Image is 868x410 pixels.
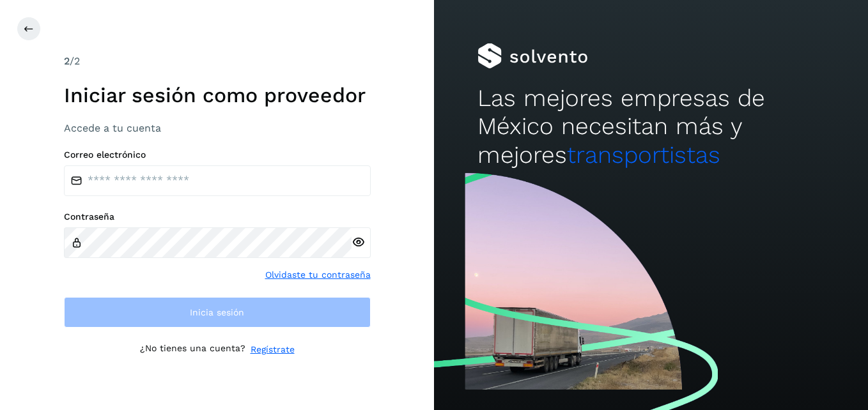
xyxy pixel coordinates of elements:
button: Inicia sesión [64,297,371,328]
h2: Las mejores empresas de México necesitan más y mejores [477,84,825,169]
span: transportistas [567,141,720,169]
label: Correo electrónico [64,149,371,160]
label: Contraseña [64,211,371,222]
h3: Accede a tu cuenta [64,122,371,134]
a: Regístrate [251,343,295,356]
a: Olvidaste tu contraseña [265,268,371,282]
span: 2 [64,55,70,67]
div: /2 [64,54,371,69]
p: ¿No tienes una cuenta? [140,343,245,356]
h1: Iniciar sesión como proveedor [64,83,371,107]
span: Inicia sesión [190,308,244,317]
